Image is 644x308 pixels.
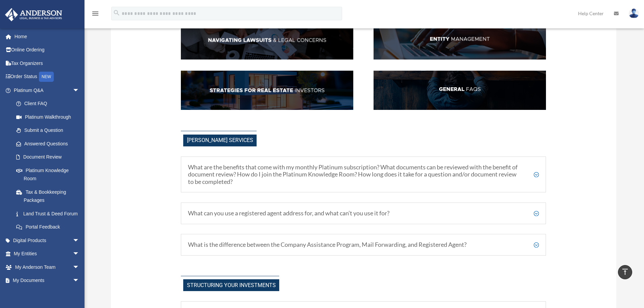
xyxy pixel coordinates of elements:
[113,9,120,17] i: search
[73,260,86,274] span: arrow_drop_down
[188,241,539,248] h5: What is the difference between the Company Assistance Program, Mail Forwarding, and Registered Ag...
[9,97,86,111] a: Client FAQ
[188,210,539,217] h5: What can you use a registered agent address for, and what can’t you use it for?
[39,72,54,82] div: NEW
[9,110,90,124] a: Platinum Walkthrough
[618,265,632,279] a: vertical_align_top
[91,9,99,18] i: menu
[183,279,279,291] span: Structuring Your investments
[9,124,90,137] a: Submit a Question
[181,71,353,110] img: StratsRE_hdr
[621,268,629,276] i: vertical_align_top
[181,21,353,60] img: NavLaw_hdr
[5,70,90,84] a: Order StatusNEW
[5,84,90,97] a: Platinum Q&Aarrow_drop_down
[188,164,539,186] h5: What are the benefits that come with my monthly Platinum subscription? What documents can be revi...
[183,135,257,146] span: [PERSON_NAME] Services
[5,56,90,70] a: Tax Organizers
[9,150,90,164] a: Document Review
[374,21,546,60] img: EntManag_hdr
[629,8,639,18] img: User Pic
[5,30,90,43] a: Home
[5,43,90,57] a: Online Ordering
[5,260,90,274] a: My Anderson Teamarrow_drop_down
[91,12,99,18] a: menu
[5,234,90,247] a: Digital Productsarrow_drop_down
[73,84,86,97] span: arrow_drop_down
[73,234,86,247] span: arrow_drop_down
[5,247,90,261] a: My Entitiesarrow_drop_down
[9,185,90,207] a: Tax & Bookkeeping Packages
[73,247,86,261] span: arrow_drop_down
[5,274,90,287] a: My Documentsarrow_drop_down
[9,207,90,220] a: Land Trust & Deed Forum
[9,164,90,185] a: Platinum Knowledge Room
[9,137,90,150] a: Answered Questions
[374,71,546,110] img: GenFAQ_hdr
[3,8,64,21] img: Anderson Advisors Platinum Portal
[73,274,86,288] span: arrow_drop_down
[9,220,90,234] a: Portal Feedback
